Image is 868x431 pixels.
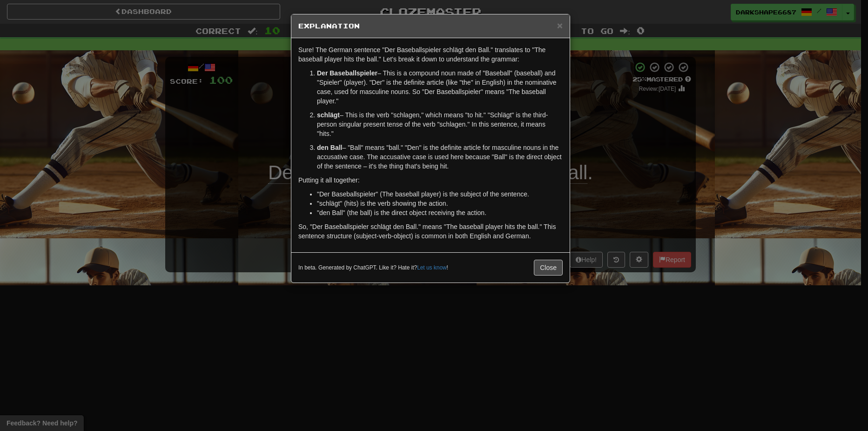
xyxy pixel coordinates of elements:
li: "Der Baseballspieler" (The baseball player) is the subject of the sentence. [317,189,563,199]
button: Close [557,20,563,30]
p: – "Ball" means "ball." "Den" is the definite article for masculine nouns in the accusative case. ... [317,143,563,171]
li: "den Ball" (the ball) is the direct object receiving the action. [317,208,563,217]
p: – This is a compound noun made of "Baseball" (baseball) and "Spieler" (player). "Der" is the defi... [317,68,563,106]
small: In beta. Generated by ChatGPT. Like it? Hate it? ! [298,264,448,272]
p: Putting it all together: [298,175,563,185]
button: Close [534,260,563,276]
p: – This is the verb "schlagen," which means "to hit." "Schlägt" is the third-person singular prese... [317,110,563,138]
strong: Der Baseballspieler [317,69,377,77]
p: So, "Der Baseballspieler schlägt den Ball." means "The baseball player hits the ball." This sente... [298,222,563,241]
li: "schlägt" (hits) is the verb showing the action. [317,199,563,208]
a: Let us know [417,264,446,271]
h5: Explanation [298,21,563,31]
p: Sure! The German sentence "Der Baseballspieler schlägt den Ball." translates to "The baseball pla... [298,45,563,64]
span: × [557,20,563,31]
strong: den Ball [317,144,342,151]
strong: schlägt [317,111,340,119]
